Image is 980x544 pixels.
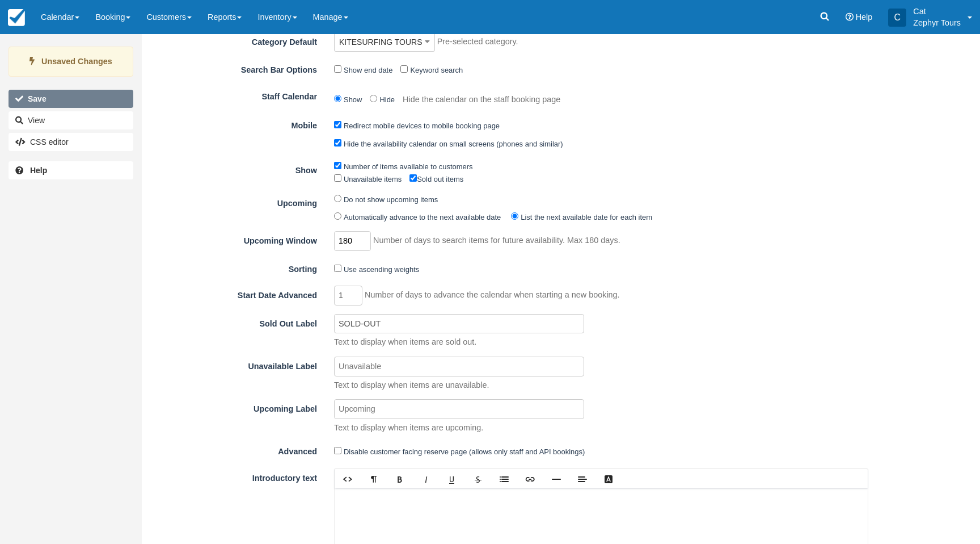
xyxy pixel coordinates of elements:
p: Number of days to advance the calendar when starting a new booking. [365,289,620,301]
label: Upcoming [142,194,326,210]
button: KITESURFING TOURS [334,32,435,52]
a: Align [569,470,595,488]
label: Upcoming Window [142,231,326,247]
a: Help [9,161,133,179]
a: Strikethrough [465,470,491,488]
a: Underline [439,470,465,488]
label: Show [344,95,362,104]
b: Help [30,166,47,175]
label: Disable customer facing reserve page (allows only staff and API bookings) [344,447,585,456]
label: Sold Out Label [142,314,326,330]
a: Bold [387,470,413,488]
a: CSS editor [9,133,133,151]
a: View [9,111,133,129]
i: Help [846,13,854,21]
label: Redirect mobile devices to mobile booking page [344,122,500,130]
label: Number of items available to customers [344,162,473,171]
label: Show end date [344,66,392,74]
label: Search Bar Options [142,60,326,76]
label: Category Default [142,32,326,48]
label: Use ascending weights [344,265,419,274]
a: Link [517,470,543,488]
strong: Unsaved Changes [41,57,112,66]
label: Upcoming Label [142,399,326,415]
span: Help [856,12,873,22]
span: KITESURFING TOURS [339,36,423,48]
label: Show [142,161,326,177]
input: Unavailable [334,357,584,376]
input: Sold out [334,314,584,334]
label: Sold out items [409,175,463,183]
p: Cat [913,6,961,17]
label: Start Date Advanced [142,286,326,302]
label: Introductory text [142,468,326,484]
p: Zephyr Tours [913,17,961,28]
p: Number of days to search items for future availability. Max 180 days. [373,235,620,246]
label: Sorting [142,260,326,275]
label: Automatically advance to the next available date [344,213,501,221]
p: Text to display when items are upcoming. [326,422,860,434]
a: Format [361,470,387,488]
label: Unavailable items [344,175,402,183]
a: Text Color [595,470,622,488]
label: Keyword search [410,66,463,74]
a: HTML [335,470,361,488]
label: Staff Calendar [142,87,326,103]
label: Mobile [142,116,326,132]
input: Upcoming [334,399,584,419]
p: Pre-selected category. [437,36,518,48]
label: Hide the availability calendar on small screens (phones and similar) [344,140,563,148]
label: Advanced [142,442,326,458]
label: List the next available date for each item [521,213,652,221]
a: Lists [491,470,517,488]
a: Italic [413,470,439,488]
label: Hide [379,95,395,104]
label: Do not show upcoming items [344,195,438,204]
label: Unavailable Label [142,357,326,373]
a: Line [543,470,569,488]
p: Text to display when items are sold out. [326,336,860,348]
input: Sold out items [409,174,417,182]
div: C [888,9,906,27]
p: Hide the calendar on the staff booking page [403,91,560,109]
button: Save [9,90,133,108]
b: Save [28,94,47,103]
p: Text to display when items are unavailable. [326,379,860,391]
img: checkfront-main-nav-mini-logo.png [8,9,25,26]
